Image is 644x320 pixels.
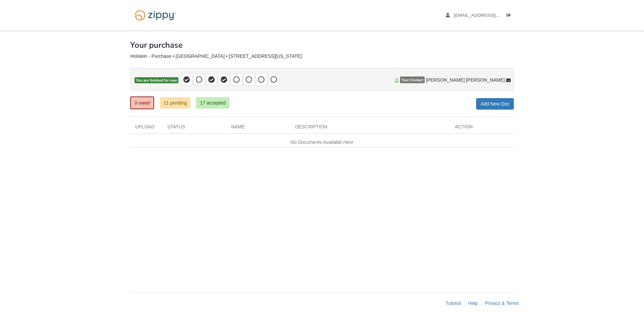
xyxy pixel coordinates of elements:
a: Log out [506,13,514,19]
a: 11 pending [160,97,190,109]
a: Add New Doc [476,98,514,110]
a: Privacy & Terms [485,301,519,306]
a: 17 accepted [196,97,229,109]
em: No Documents Available Here [291,139,354,145]
div: Action [450,123,514,133]
div: Status [162,123,226,133]
span: You are finished for now [135,77,178,84]
h1: Your purchase [130,41,183,49]
div: Name [226,123,290,133]
span: [PERSON_NAME] [PERSON_NAME] [426,77,505,83]
div: Upload [130,123,162,133]
span: kaylaholstein016@gmail.com [454,13,531,18]
a: 0 owed [130,96,154,109]
img: Logo [130,7,180,24]
a: Tutorial [445,301,461,306]
a: Help [468,301,478,306]
span: Your Contact [400,77,425,83]
div: Holstein - Purchase • [GEOGRAPHIC_DATA] • [STREET_ADDRESS][US_STATE] [130,53,514,59]
a: edit profile [446,13,531,19]
div: Description [290,123,450,133]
